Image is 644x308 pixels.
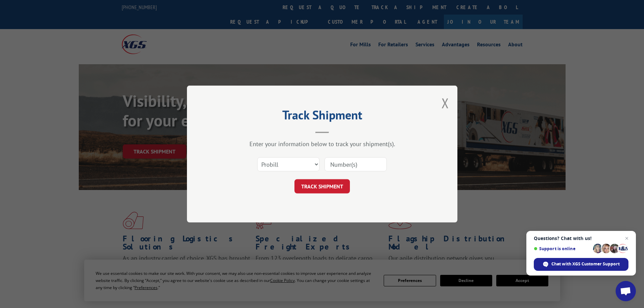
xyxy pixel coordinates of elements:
[534,236,628,241] span: Questions? Chat with us!
[294,179,350,193] button: TRACK SHIPMENT
[221,140,424,148] div: Enter your information below to track your shipment(s).
[551,261,620,267] span: Chat with XGS Customer Support
[442,94,449,112] button: Close modal
[623,234,631,242] span: Close chat
[616,281,636,301] div: Open chat
[221,110,424,123] h2: Track Shipment
[534,246,591,251] span: Support is online
[325,157,387,171] input: Number(s)
[534,258,628,271] div: Chat with XGS Customer Support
